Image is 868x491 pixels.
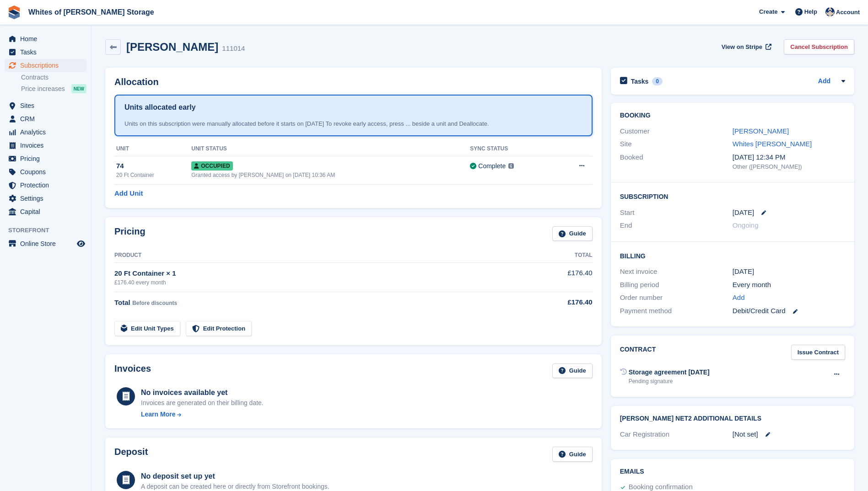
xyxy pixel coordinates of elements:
a: Learn More [141,410,264,419]
h2: Subscription [620,192,845,201]
th: Unit [114,142,191,156]
span: Help [804,7,817,16]
div: Payment method [620,306,733,316]
span: View on Stripe [722,43,762,52]
a: menu [5,152,86,165]
div: Car Registration [620,429,733,440]
span: Account [836,8,860,17]
a: menu [5,139,86,152]
h2: [PERSON_NAME] [126,41,218,53]
a: menu [5,165,86,178]
div: Other ([PERSON_NAME]) [733,162,845,171]
span: Tasks [20,46,75,59]
a: menu [5,205,86,218]
div: Invoices are generated on their billing date. [141,398,264,408]
div: Every month [733,280,845,290]
div: 20 Ft Container × 1 [114,268,519,279]
a: menu [5,179,86,192]
div: [DATE] [733,267,845,277]
span: Coupons [20,165,75,178]
div: Granted access by [PERSON_NAME] on [DATE] 10:36 AM [191,171,470,179]
h2: Emails [620,468,845,475]
th: Sync Status [470,142,555,156]
span: Occupied [191,161,232,171]
img: Wendy [825,7,835,16]
td: £176.40 [519,263,593,292]
span: Subscriptions [20,59,75,72]
span: Protection [20,179,75,192]
div: End [620,220,733,231]
a: Guide [552,226,593,241]
a: View on Stripe [718,39,773,54]
span: Storefront [8,226,91,235]
div: Start [620,208,733,218]
a: Contracts [21,73,86,82]
a: Whites [PERSON_NAME] [733,140,812,148]
div: 74 [116,161,191,171]
span: Create [759,7,777,16]
h2: Contract [620,345,656,360]
span: Total [114,299,130,306]
div: Storage agreement [DATE] [629,368,710,377]
div: No invoices available yet [141,387,264,398]
a: Guide [552,363,593,379]
span: Settings [20,192,75,205]
th: Total [519,248,593,263]
a: [PERSON_NAME] [733,127,789,135]
div: Pending signature [629,377,710,385]
div: No deposit set up yet [141,471,329,482]
div: 111014 [222,43,245,54]
th: Product [114,248,519,263]
div: Booked [620,152,733,171]
span: Invoices [20,139,75,152]
span: Online Store [20,237,75,250]
a: Whites of [PERSON_NAME] Storage [25,5,158,20]
img: icon-info-grey-7440780725fd019a000dd9b08b2336e03edf1995a4989e88bcd33f0948082b44.svg [508,163,514,169]
span: Pricing [20,152,75,165]
span: Ongoing [733,221,759,229]
span: Home [20,32,75,45]
div: Complete [478,161,506,171]
h2: Booking [620,112,845,119]
h2: Allocation [114,77,593,87]
a: Edit Unit Types [114,321,180,336]
span: Sites [20,99,75,112]
a: Preview store [75,238,86,249]
div: Debit/Credit Card [733,306,845,316]
a: menu [5,32,86,45]
a: Cancel Subscription [784,39,854,54]
h2: Invoices [114,363,151,379]
span: Before discounts [132,300,177,306]
div: Next invoice [620,267,733,277]
a: menu [5,59,86,72]
span: Capital [20,205,75,218]
div: Order number [620,293,733,303]
h2: [PERSON_NAME] Net2 Additional Details [620,415,845,422]
div: Customer [620,126,733,137]
a: Price increases NEW [21,84,86,94]
a: Add [733,293,745,303]
span: Analytics [20,126,75,139]
div: [Not set] [733,429,845,440]
h1: Units allocated early [124,102,196,113]
a: Guide [552,447,593,462]
div: Units on this subscription were manually allocated before it starts on [DATE] To revoke early acc... [124,119,582,128]
a: menu [5,126,86,139]
a: menu [5,99,86,112]
div: NEW [71,84,86,93]
h2: Tasks [631,77,649,85]
th: Unit Status [191,142,470,156]
time: 2025-10-10 00:00:00 UTC [733,208,754,218]
div: Site [620,139,733,149]
h2: Billing [620,251,845,260]
a: Add Unit [114,188,143,199]
div: Billing period [620,280,733,290]
div: 20 Ft Container [116,171,191,179]
div: £176.40 every month [114,278,519,287]
div: [DATE] 12:34 PM [733,152,845,163]
a: menu [5,46,86,59]
h2: Pricing [114,226,146,241]
div: 0 [652,77,663,85]
span: Price increases [21,85,65,93]
a: Edit Protection [186,321,252,336]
